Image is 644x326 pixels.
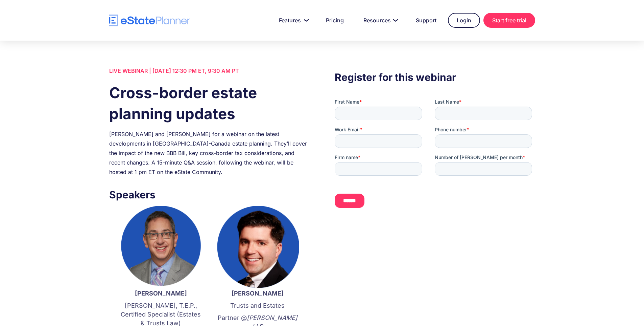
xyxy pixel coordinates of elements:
p: Trusts and Estates [216,301,299,310]
a: Resources [355,14,404,27]
a: Features [271,14,314,27]
a: Pricing [318,14,352,27]
a: Start free trial [483,13,535,28]
h3: Speakers [109,187,309,202]
strong: [PERSON_NAME] [232,290,284,297]
strong: [PERSON_NAME] [135,290,187,297]
h3: Register for this webinar [335,69,535,85]
a: Support [408,14,445,27]
h1: Cross-border estate planning updates [109,82,309,124]
div: LIVE WEBINAR | [DATE] 12:30 PM ET, 9:30 AM PT [109,66,309,75]
a: home [109,15,190,26]
iframe: Form 0 [335,99,535,214]
div: [PERSON_NAME] and [PERSON_NAME] for a webinar on the latest developments in [GEOGRAPHIC_DATA]-Can... [109,129,309,177]
a: Login [448,13,480,28]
